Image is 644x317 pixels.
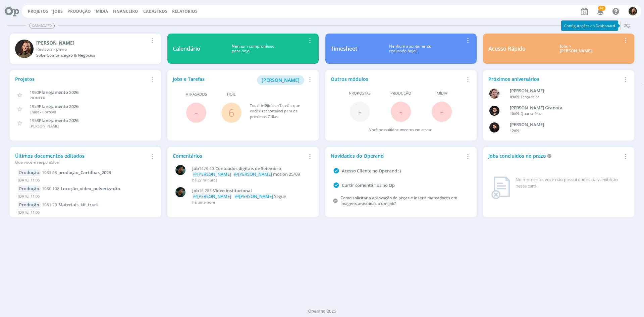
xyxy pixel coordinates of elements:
a: Projetos [28,8,48,14]
span: 1958 [30,117,39,123]
span: - [399,104,402,119]
span: 1479.40 [199,166,214,171]
a: TimesheetNenhum apontamentorealizado hoje! [325,34,477,64]
div: Julia Abich [36,39,148,46]
div: Produção [18,202,41,208]
div: Nenhum apontamento realizado hoje! [357,44,464,54]
div: - [510,94,619,100]
div: Luana da Silva de Andrade [510,121,619,128]
div: Configurações da Dashboard [561,20,618,31]
div: Bruno Corralo Granata [510,105,619,111]
a: Job1479.40Conteúdos digitais de Setembro [192,166,310,171]
span: Hoje [227,92,236,97]
span: PIONEER [30,95,45,100]
span: 10/09 [510,111,519,116]
a: J[PERSON_NAME]Revisora - plenoSobe Comunicação & Negócios [10,34,161,64]
span: Quarta-feira [521,111,542,116]
button: Projetos [26,9,50,14]
a: 1083.63produção_Cartilhas_2023 [42,169,111,175]
p: Segue [192,194,310,199]
span: há 27 minutos [192,177,217,182]
a: Como solicitar a aprovação de peças e inserir marcadores em imagens anexadas a um job? [340,195,457,206]
a: Relatórios [172,8,198,14]
span: 1080.108 [42,186,59,192]
span: 09/09 [510,94,519,99]
div: [DATE] 11:06 [18,208,153,218]
div: Você possui documentos em atraso [369,127,432,133]
span: Dashboard [29,23,55,29]
span: - [195,105,198,120]
a: Mídia [96,8,108,14]
a: Financeiro [113,8,138,14]
button: Jobs [51,9,65,14]
button: J [628,5,637,17]
button: Mídia [94,9,110,14]
div: [DATE] 11:06 [18,176,153,186]
span: 1081.20 [42,202,57,208]
div: Aline Beatriz Jackisch [510,88,619,94]
img: K [175,187,185,197]
button: 42 [593,5,607,17]
span: 19 [264,103,268,108]
div: Revisora - pleno [36,46,148,52]
div: Calendário [173,45,200,53]
a: 1960Planejamento 2026 [30,89,78,95]
span: produção_Cartilhas_2023 [58,169,111,175]
a: 6 [228,105,234,120]
span: Locução_vídeo_pulverização [61,186,120,192]
div: - [510,111,619,117]
img: A [489,89,499,99]
span: 0 [390,127,392,132]
a: 1081.20Materiais_kit_truck [42,202,99,208]
img: K [175,165,185,175]
span: Cadastros [143,8,167,14]
button: Relatórios [170,9,200,14]
img: J [15,40,34,58]
a: [PERSON_NAME] [257,76,304,83]
div: Jobs > [PERSON_NAME] [531,44,621,54]
span: Vídeo institucional [213,188,252,194]
button: Produção [65,9,93,14]
span: - [358,104,362,119]
button: Cadastros [141,9,169,14]
a: Curtir comentários no Op [342,182,395,188]
a: 1080.108Locução_vídeo_pulverização [42,186,120,192]
div: Novidades do Operand [331,152,464,159]
div: Total de Jobs e Tarefas que você é responsável para os próximos 7 dias [250,103,307,120]
img: L [489,122,499,133]
a: Jobs [53,8,63,14]
div: Produção [18,169,41,176]
div: No momento, você não possui dados para exibição neste card. [516,176,626,190]
span: 1083.63 [42,170,57,175]
span: há uma hora [192,200,215,205]
div: Acesso Rápido [488,45,526,53]
div: Próximos aniversários [488,75,621,83]
button: [PERSON_NAME] [257,75,304,85]
a: 1959Planejamento 2026 [30,103,78,109]
span: Propostas [349,91,371,96]
span: 16.285 [199,188,212,194]
span: [PERSON_NAME] [30,123,59,128]
span: Materiais_kit_truck [58,202,99,208]
p: motion 25/09 [192,172,310,177]
span: Planejamento 2026 [39,103,78,109]
span: Planejamento 2026 [39,89,78,95]
a: Job16.285Vídeo institucional [192,188,310,194]
span: Atrasados [186,92,207,97]
div: Timesheet [331,45,357,53]
span: 1960 [30,89,39,95]
span: [PERSON_NAME] [262,77,300,83]
div: Sobe Comunicação & Negócios [36,52,148,58]
span: - [440,104,443,119]
div: Comentários [173,152,306,159]
span: 42 [598,6,605,11]
span: Planejamento 2026 [39,117,78,123]
span: 12/09 [510,128,519,133]
a: Acesso Cliente no Operand :) [342,168,401,174]
span: Conteúdos digitais de Setembro [215,165,281,171]
span: 1959 [30,103,39,109]
span: Produção [390,91,411,96]
div: Projetos [15,75,148,83]
div: Jobs concluídos no prazo [488,152,621,159]
div: Nenhum compromisso para hoje! [200,44,306,54]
